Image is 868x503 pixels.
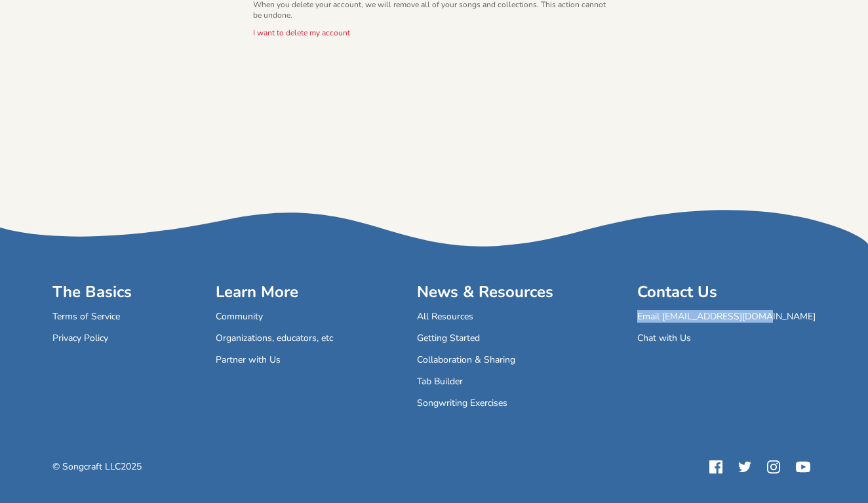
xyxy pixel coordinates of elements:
[52,462,142,472] div: © Songcraft LLC 2025
[216,355,281,367] button: Partner with Us
[637,312,816,323] a: Email [EMAIL_ADDRESS][DOMAIN_NAME]
[417,399,507,410] a: Songwriting Exercises
[216,282,333,302] h4: Learn More
[637,334,691,345] button: Chat with Us
[52,282,132,302] h4: The Basics
[417,334,480,345] a: Getting Started
[216,312,263,323] a: Community
[52,312,120,323] a: Terms of Service
[417,282,553,302] h4: News & Resources
[52,334,108,345] a: Privacy Policy
[216,334,333,345] button: Organizations, educators, etc
[417,377,463,388] a: Tab Builder
[637,282,816,302] h4: Contact Us
[417,312,473,323] a: All Resources
[253,28,350,39] button: I want to delete my account
[417,355,515,367] a: Collaboration & Sharing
